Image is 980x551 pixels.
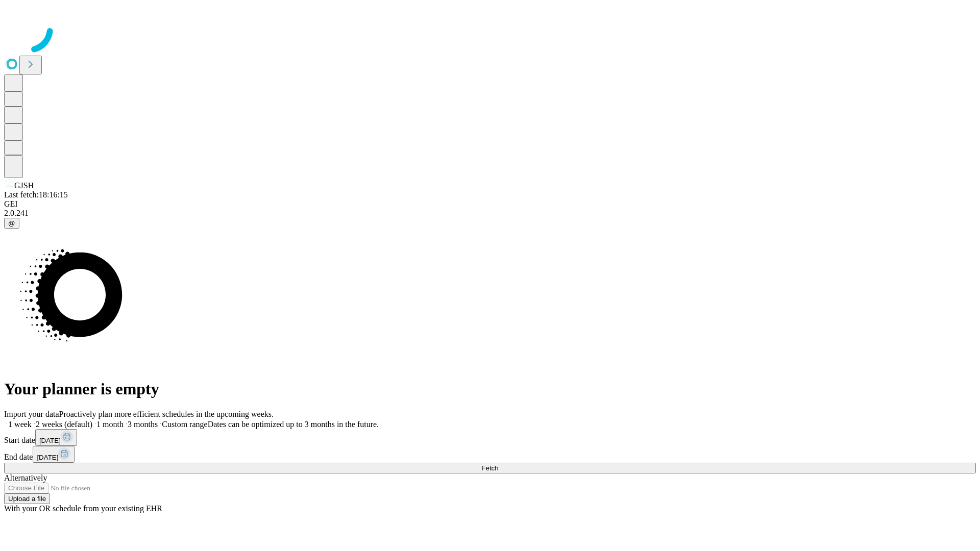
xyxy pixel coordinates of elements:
[8,219,15,227] span: @
[36,420,92,429] span: 2 weeks (default)
[4,429,976,446] div: Start date
[96,420,124,429] span: 1 month
[4,380,976,398] h1: Your planner is empty
[4,218,19,229] button: @
[4,190,68,199] span: Last fetch: 18:16:15
[35,429,77,446] button: [DATE]
[4,504,162,513] span: With your OR schedule from your existing EHR
[481,464,498,472] span: Fetch
[208,420,379,429] span: Dates can be optimized up to 3 months in the future.
[4,446,976,463] div: End date
[37,454,58,461] span: [DATE]
[4,463,976,473] button: Fetch
[39,437,61,444] span: [DATE]
[4,209,976,218] div: 2.0.241
[14,181,34,190] span: GJSH
[59,410,274,418] span: Proactively plan more efficient schedules in the upcoming weeks.
[162,420,207,429] span: Custom range
[8,420,32,429] span: 1 week
[4,473,47,482] span: Alternatively
[4,199,976,209] div: GEI
[33,446,75,463] button: [DATE]
[4,493,50,504] button: Upload a file
[128,420,158,429] span: 3 months
[4,410,59,418] span: Import your data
